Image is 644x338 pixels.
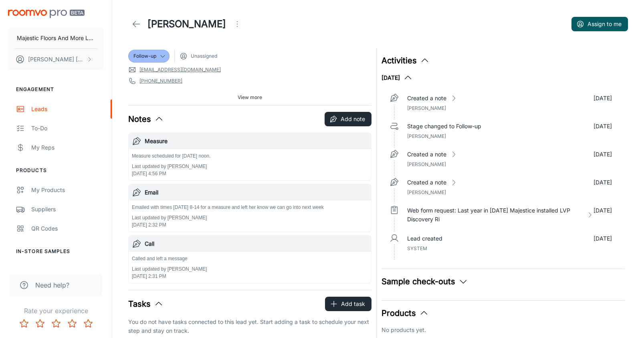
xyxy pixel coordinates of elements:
p: Last updated by [PERSON_NAME] [132,265,207,273]
button: Assign to me [571,17,628,31]
p: Last updated by [PERSON_NAME] [132,163,211,170]
p: [DATE] [594,150,612,159]
p: Stage changed to Follow-up [407,122,481,131]
button: View more [234,91,265,103]
p: [DATE] [594,122,612,131]
button: EmailEmailed with times [DATE] 8-14 for a measure and left her know we can go into next weekLast ... [129,184,371,232]
p: Called and left a message [132,255,207,262]
p: Created a note [407,94,446,103]
div: Follow-up [128,50,170,63]
p: Emailed with times [DATE] 8-14 for a measure and left her know we can go into next week [132,204,324,211]
button: Rate 2 star [32,316,48,332]
p: Measure scheduled for [DATE] noon. [132,152,211,160]
p: [DATE] [594,234,612,243]
p: [DATE] 4:56 PM [132,170,211,177]
span: [PERSON_NAME] [407,105,446,111]
span: Follow-up [133,53,156,60]
button: Rate 5 star [80,316,96,332]
p: [DATE] [594,94,612,103]
p: You do not have tasks connected to this lead yet. Start adding a task to schedule your next step ... [128,318,371,335]
p: [DATE] [594,206,612,224]
button: [PERSON_NAME] [PERSON_NAME] [8,49,104,70]
p: Rate your experience [6,306,105,316]
button: Tasks [128,298,164,310]
span: Unassigned [191,53,217,60]
div: My Products [31,186,104,194]
p: Web form request: Last year in [DATE] Majestice installed LVP Discovery Ri [407,206,583,224]
p: [DATE] 2:31 PM [132,273,207,280]
p: [PERSON_NAME] [PERSON_NAME] [28,55,85,64]
h1: [PERSON_NAME] [147,17,226,31]
button: Rate 3 star [48,316,64,332]
button: [DATE] [382,73,413,83]
p: No products yet. [382,326,625,334]
div: To-do [31,124,104,133]
div: My Reps [31,143,104,152]
p: Last updated by [PERSON_NAME] [132,214,324,221]
a: [EMAIL_ADDRESS][DOMAIN_NAME] [139,66,221,73]
span: [PERSON_NAME] [407,189,446,195]
span: View more [238,94,262,101]
button: Rate 1 star [16,316,32,332]
button: CallCalled and left a messageLast updated by [PERSON_NAME][DATE] 2:31 PM [129,236,371,283]
button: MeasureMeasure scheduled for [DATE] noon.Last updated by [PERSON_NAME][DATE] 4:56 PM [129,133,371,180]
div: QR Codes [31,224,104,233]
button: Open menu [229,16,245,32]
button: Add task [325,297,371,311]
div: Suppliers [31,205,104,214]
button: Products [382,307,429,319]
button: Activities [382,55,430,67]
h6: Call [145,239,368,248]
p: Created a note [407,178,446,187]
button: Sample check-outs [382,275,468,287]
span: [PERSON_NAME] [407,133,446,139]
button: Majestic Floors And More LLC [8,28,104,49]
p: Created a note [407,150,446,159]
button: Add note [325,112,371,126]
div: Leads [31,105,104,113]
h6: Measure [145,137,368,146]
p: Majestic Floors And More LLC [17,34,95,43]
p: [DATE] 2:32 PM [132,221,324,229]
span: System [407,245,427,251]
h6: Email [145,188,368,197]
button: Notes [128,113,164,125]
button: Rate 4 star [64,316,80,332]
span: Need help? [35,280,69,290]
img: Roomvo PRO Beta [8,10,85,18]
p: Lead created [407,234,442,243]
p: [DATE] [594,178,612,187]
a: [PHONE_NUMBER] [139,77,182,85]
span: [PERSON_NAME] [407,161,446,167]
